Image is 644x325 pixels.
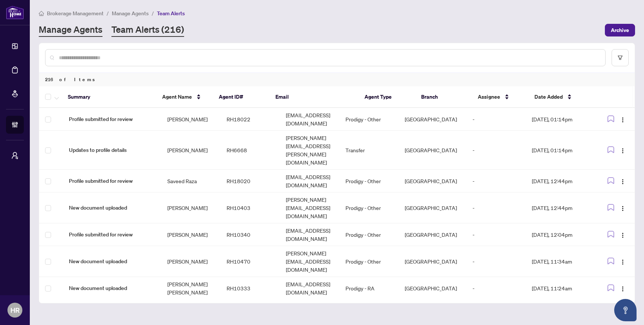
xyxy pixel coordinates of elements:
[526,223,597,246] td: [DATE], 12:04pm
[526,277,597,300] td: [DATE], 11:24am
[467,246,526,277] td: -
[612,49,629,66] button: filter
[399,246,467,277] td: [GEOGRAPHIC_DATA]
[161,108,221,131] td: [PERSON_NAME]
[280,223,340,246] td: [EMAIL_ADDRESS][DOMAIN_NAME]
[399,170,467,192] td: [GEOGRAPHIC_DATA]
[467,277,526,300] td: -
[11,152,19,159] span: user-switch
[152,9,154,17] li: /
[111,23,184,37] a: Team Alerts (216)
[269,86,359,108] th: Email
[69,204,156,212] span: New document uploaded
[62,86,156,108] th: Summary
[221,246,280,277] td: RH10470
[157,10,185,17] span: Team Alerts
[213,86,269,108] th: Agent ID#
[280,131,340,170] td: [PERSON_NAME][EMAIL_ADDRESS][PERSON_NAME][DOMAIN_NAME]
[10,305,20,315] span: HR
[526,131,597,170] td: [DATE], 01:14pm
[617,229,629,240] button: Logo
[399,277,467,300] td: [GEOGRAPHIC_DATA]
[340,131,399,170] td: Transfer
[69,284,156,292] span: New document uploaded
[617,255,629,267] button: Logo
[221,131,280,170] td: RH6668
[69,230,156,239] span: Profile submitted for review
[221,192,280,223] td: RH10403
[340,108,399,131] td: Prodigy - Other
[107,9,109,17] li: /
[161,246,221,277] td: [PERSON_NAME]
[467,131,526,170] td: -
[415,86,472,108] th: Branch
[617,113,629,125] button: Logo
[614,299,637,321] button: Open asap
[47,10,104,17] span: Brokerage Management
[340,223,399,246] td: Prodigy - Other
[618,55,623,60] span: filter
[39,72,635,86] div: 216 of Items
[620,286,626,292] img: Logo
[359,86,415,108] th: Agent Type
[156,86,213,108] th: Agent Name
[620,205,626,211] img: Logo
[221,277,280,300] td: RH10333
[69,177,156,185] span: Profile submitted for review
[69,257,156,265] span: New document uploaded
[280,192,340,223] td: [PERSON_NAME][EMAIL_ADDRESS][DOMAIN_NAME]
[69,146,156,154] span: Updates to profile details
[221,223,280,246] td: RH10340
[526,108,597,131] td: [DATE], 01:14pm
[605,24,635,36] button: Archive
[472,86,528,108] th: Assignee
[617,144,629,156] button: Logo
[112,10,149,17] span: Manage Agents
[280,170,340,192] td: [EMAIL_ADDRESS][DOMAIN_NAME]
[620,259,626,265] img: Logo
[221,108,280,131] td: RH18022
[161,223,221,246] td: [PERSON_NAME]
[161,277,221,300] td: [PERSON_NAME] [PERSON_NAME]
[340,170,399,192] td: Prodigy - Other
[617,282,629,294] button: Logo
[620,179,626,185] img: Logo
[399,192,467,223] td: [GEOGRAPHIC_DATA]
[620,148,626,154] img: Logo
[340,192,399,223] td: Prodigy - Other
[340,246,399,277] td: Prodigy - Other
[162,93,192,101] span: Agent Name
[611,24,629,36] span: Archive
[620,232,626,238] img: Logo
[39,11,44,16] span: home
[526,246,597,277] td: [DATE], 11:34am
[467,170,526,192] td: -
[161,170,221,192] td: Saveed Raza
[526,170,597,192] td: [DATE], 12:44pm
[39,23,102,37] a: Manage Agents
[340,277,399,300] td: Prodigy - RA
[399,223,467,246] td: [GEOGRAPHIC_DATA]
[399,108,467,131] td: [GEOGRAPHIC_DATA]
[6,6,24,19] img: logo
[528,86,596,108] th: Date Added
[467,192,526,223] td: -
[620,117,626,123] img: Logo
[280,108,340,131] td: [EMAIL_ADDRESS][DOMAIN_NAME]
[399,131,467,170] td: [GEOGRAPHIC_DATA]
[280,277,340,300] td: [EMAIL_ADDRESS][DOMAIN_NAME]
[617,175,629,187] button: Logo
[221,170,280,192] td: RH18020
[534,93,563,101] span: Date Added
[526,192,597,223] td: [DATE], 12:44pm
[280,246,340,277] td: [PERSON_NAME][EMAIL_ADDRESS][DOMAIN_NAME]
[478,93,500,101] span: Assignee
[161,131,221,170] td: [PERSON_NAME]
[161,192,221,223] td: [PERSON_NAME]
[467,108,526,131] td: -
[69,115,156,123] span: Profile submitted for review
[617,202,629,214] button: Logo
[467,223,526,246] td: -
